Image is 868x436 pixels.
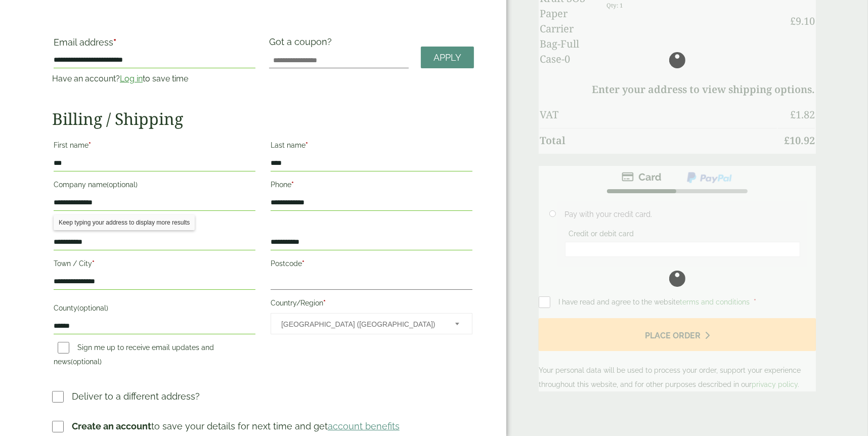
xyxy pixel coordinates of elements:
label: Phone [271,178,472,195]
label: Country/Region [271,296,472,313]
strong: Create an account [72,421,151,431]
abbr: required [89,141,91,149]
span: Apply [433,52,461,63]
p: Have an account? to save time [52,73,257,85]
abbr: required [323,299,326,307]
abbr: required [113,37,116,48]
label: Email address [54,38,255,52]
label: Company name [54,178,255,195]
div: Keep typing your address to display more results [54,215,195,230]
span: (optional) [107,181,138,189]
label: County [54,301,255,318]
abbr: required [302,259,305,268]
a: account benefits [328,421,400,431]
h2: Billing / Shipping [52,109,474,128]
label: Last name [271,138,472,155]
label: Sign me up to receive email updates and news [54,343,214,369]
label: First name [54,138,255,155]
abbr: required [306,141,308,149]
abbr: required [92,259,95,268]
a: Log in [120,74,143,83]
p: to save your details for next time and get [72,419,400,433]
span: (optional) [77,304,108,312]
label: Postcode [271,256,472,274]
label: Got a coupon? [269,36,336,52]
a: Apply [421,47,474,68]
span: (optional) [71,358,102,366]
abbr: required [291,181,294,189]
span: United Kingdom (UK) [281,314,442,335]
p: Deliver to a different address? [72,389,200,403]
span: Country/Region [271,313,472,334]
label: Town / City [54,256,255,274]
input: Sign me up to receive email updates and news(optional) [58,342,69,354]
